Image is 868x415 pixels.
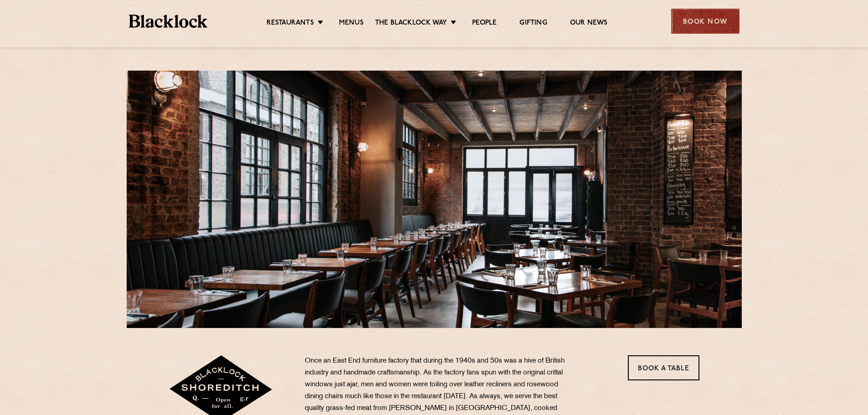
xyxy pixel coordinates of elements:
a: People [472,19,497,29]
img: BL_Textured_Logo-footer-cropped.svg [129,15,208,28]
a: The Blacklock Way [375,19,447,29]
a: Gifting [519,19,547,29]
div: Book Now [671,9,740,34]
a: Book a Table [628,355,699,380]
a: Our News [570,19,608,29]
a: Menus [339,19,364,29]
a: Restaurants [267,19,314,29]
